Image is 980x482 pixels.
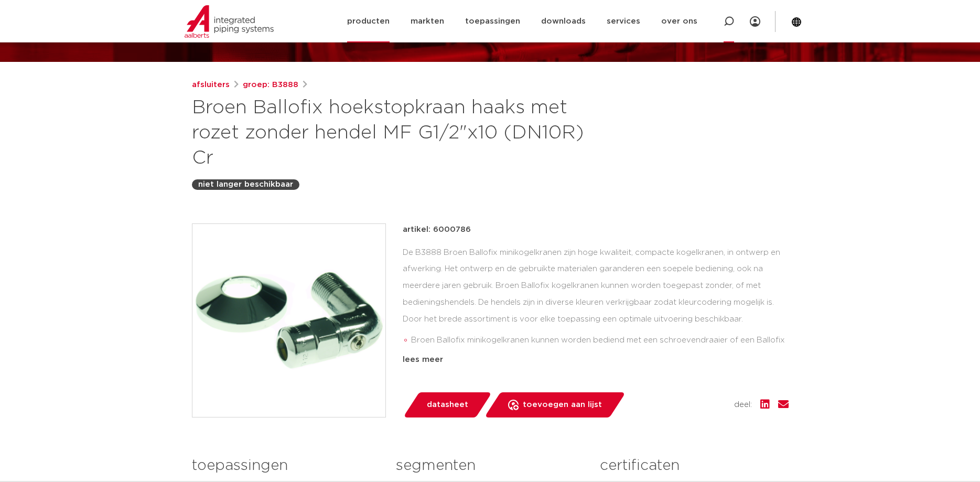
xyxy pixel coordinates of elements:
p: artikel: 6000786 [403,223,471,236]
li: Broen Ballofix minikogelkranen kunnen worden bediend met een schroevendraaier of een Ballofix hendel [411,332,789,366]
h1: Broen Ballofix hoekstopkraan haaks met rozet zonder hendel MF G1/2"x10 (DN10R) Cr [192,95,586,171]
h3: toepassingen [192,455,380,476]
a: datasheet [403,392,492,417]
div: De B3888 Broen Ballofix minikogelkranen zijn hoge kwaliteit, compacte kogelkranen, in ontwerp en ... [403,244,789,349]
span: deel: [734,399,752,411]
h3: segmenten [396,455,584,476]
span: datasheet [427,397,468,413]
a: groep: B3888 [243,79,298,91]
h3: certificaten [600,455,788,476]
span: toevoegen aan lijst [523,397,602,413]
a: afsluiters [192,79,230,91]
img: Product Image for Broen Ballofix hoekstopkraan haaks met rozet zonder hendel MF G1/2"x10 (DN10R) Cr [192,224,385,417]
div: lees meer [403,354,789,366]
p: niet langer beschikbaar [198,178,293,191]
